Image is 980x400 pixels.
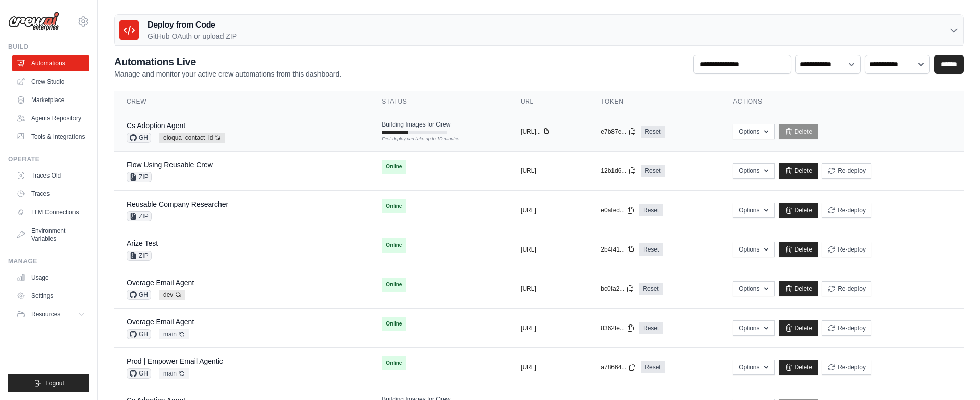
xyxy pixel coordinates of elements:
a: Arize Test [127,239,158,247]
th: Crew [114,91,370,112]
a: Environment Variables [12,222,89,247]
div: Operate [8,155,89,163]
span: Online [382,356,406,370]
button: Re-deploy [822,360,871,375]
button: Options [733,203,774,218]
th: Actions [721,91,964,112]
span: ZIP [127,172,152,182]
a: Reset [641,165,665,177]
span: GH [127,329,151,339]
span: GH [127,290,151,300]
button: Options [733,360,774,375]
a: Automations [12,55,89,71]
a: Delete [779,124,818,139]
button: Resources [12,306,89,322]
a: Agents Repository [12,110,89,127]
a: Delete [779,360,818,375]
a: Crew Studio [12,73,89,90]
a: Reset [641,361,665,373]
a: Delete [779,320,818,336]
button: Re-deploy [822,163,871,179]
button: bc0fa2... [601,285,634,293]
a: Overage Email Agent [127,279,194,287]
button: e0afed... [601,206,635,214]
button: Options [733,242,774,257]
button: e7b87e... [601,128,636,136]
a: Reset [639,204,663,216]
span: Online [382,160,406,174]
button: Re-deploy [822,281,871,296]
span: Building Images for Crew [382,120,450,129]
th: URL [508,91,589,112]
a: Overage Email Agent [127,318,194,326]
button: 2b4f41... [601,245,635,254]
span: Online [382,278,406,292]
button: Options [733,281,774,296]
th: Status [370,91,508,112]
span: Online [382,238,406,253]
div: Build [8,43,89,51]
p: GitHub OAuth or upload ZIP [148,31,237,41]
a: Delete [779,163,818,179]
a: LLM Connections [12,204,89,220]
a: Prod | Empower Email Agentic [127,357,223,365]
span: dev [159,290,185,300]
span: Resources [31,310,60,318]
a: Reusable Company Researcher [127,200,228,208]
a: Delete [779,203,818,218]
a: Marketplace [12,92,89,108]
a: Traces Old [12,167,89,184]
div: Manage [8,257,89,265]
button: Re-deploy [822,203,871,218]
span: main [159,329,189,339]
a: Tools & Integrations [12,129,89,145]
a: Delete [779,281,818,296]
h2: Automations Live [114,55,341,69]
button: 12b1d6... [601,167,636,175]
span: GH [127,368,151,379]
button: Options [733,320,774,336]
a: Delete [779,242,818,257]
span: Logout [45,379,64,387]
button: Re-deploy [822,320,871,336]
span: ZIP [127,211,152,221]
span: main [159,368,189,379]
span: eloqua_contact_id [159,133,225,143]
span: Online [382,199,406,213]
p: Manage and monitor your active crew automations from this dashboard. [114,69,341,79]
h3: Deploy from Code [148,19,237,31]
button: Options [733,163,774,179]
a: Reset [639,243,663,256]
a: Usage [12,269,89,286]
a: Traces [12,186,89,202]
div: First deploy can take up to 10 minutes [382,136,447,143]
span: ZIP [127,251,152,261]
img: Logo [8,12,59,31]
th: Token [589,91,721,112]
button: Logout [8,374,89,392]
a: Flow Using Reusable Crew [127,161,213,169]
button: Re-deploy [822,242,871,257]
span: GH [127,133,151,143]
button: a78664... [601,363,636,371]
button: 8362fe... [601,324,635,332]
a: Reset [639,283,663,295]
a: Settings [12,288,89,304]
button: Options [733,124,774,139]
a: Reset [639,322,663,334]
a: Reset [641,126,665,138]
a: Cs Adoption Agent [127,121,185,130]
span: Online [382,317,406,331]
